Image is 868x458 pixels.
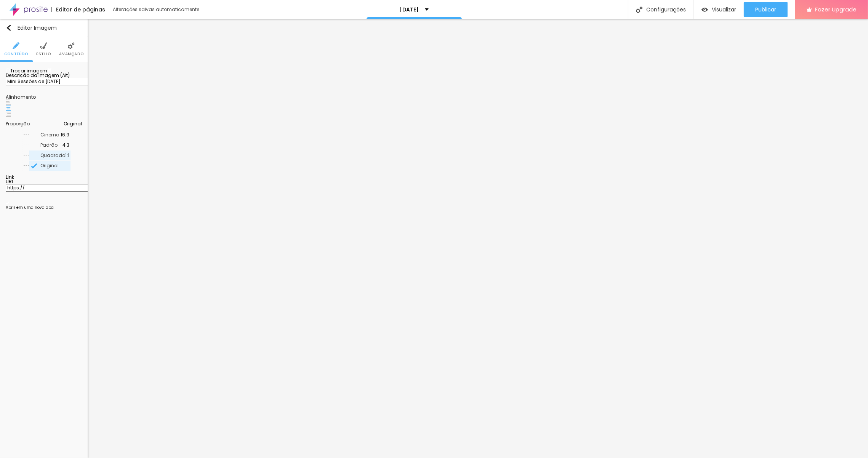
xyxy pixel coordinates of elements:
[62,143,69,147] span: 4:3
[61,133,69,137] span: 16:9
[40,152,65,159] span: Quadrado
[51,7,105,12] div: Editor de páginas
[755,6,776,13] span: Publicar
[815,6,857,13] span: Fazer Upgrade
[64,122,82,126] span: Original
[40,142,58,148] span: Padrão
[40,131,59,138] span: Cinema
[31,163,37,169] img: Icone
[65,153,69,158] span: 1:1
[36,52,51,56] span: Estilo
[400,7,419,12] p: [DATE]
[6,175,82,179] div: Link
[6,67,47,74] span: Trocar imagem
[6,25,12,31] img: Icone
[4,52,28,56] span: Conteúdo
[47,68,52,72] img: Icone
[6,201,10,205] img: Icone
[6,95,82,99] div: Alinhamento
[744,2,788,17] button: Publicar
[6,106,11,111] img: paragraph-center-align.svg
[6,25,57,31] div: Editar Imagem
[113,7,200,12] div: Alterações salvas automaticamente
[701,6,708,13] img: view-1.svg
[13,42,19,49] img: Icone
[712,6,736,13] span: Visualizar
[6,112,11,117] img: paragraph-right-align.svg
[6,122,64,126] div: Proporção
[6,206,82,210] div: Abrir em uma nova aba
[68,42,75,49] img: Icone
[6,73,82,78] div: Descrição da imagem (Alt)
[6,99,11,105] img: paragraph-left-align.svg
[6,68,10,72] img: Icone
[6,179,82,184] div: URL
[40,42,47,49] img: Icone
[636,6,642,13] img: Icone
[40,162,59,169] span: Original
[694,2,744,17] button: Visualizar
[88,19,868,458] iframe: Editor
[59,52,83,56] span: Avançado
